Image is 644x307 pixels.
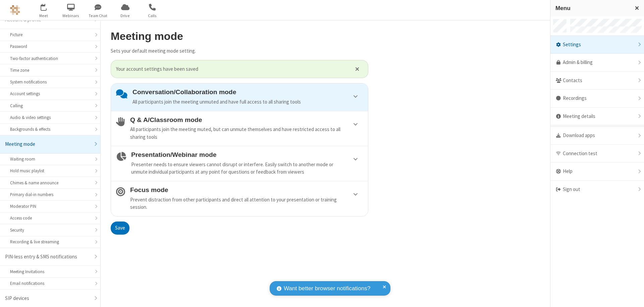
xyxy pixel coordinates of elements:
[555,5,629,11] h3: Menu
[131,151,363,158] h4: Presentation/Webinar mode
[5,253,90,261] div: PIN-less entry & SMS notifications
[130,186,363,193] h4: Focus mode
[31,13,56,19] span: Meet
[130,116,363,123] h4: Q & A/Classroom mode
[10,203,90,209] div: Moderator PIN
[550,54,644,72] a: Admin & billing
[10,90,90,97] div: Account settings
[284,284,370,293] span: Want better browser notifications?
[131,161,363,176] div: Presenter needs to ensure viewers cannot disrupt or interfere. Easily switch to another mode or u...
[10,156,90,162] div: Waiting room
[550,108,644,126] div: Meeting details
[10,268,90,275] div: Meeting Invitations
[10,5,20,15] img: QA Selenium DO NOT DELETE OR CHANGE
[5,140,90,148] div: Meeting mode
[130,126,363,141] div: All participants join the meeting muted, but can unmute themselves and have restricted access to ...
[132,98,363,106] div: All participants join the meeting unmuted and have full access to all sharing tools
[111,47,368,55] p: Sets your default meeting mode setting.
[58,13,84,19] span: Webinars
[132,88,363,96] h4: Conversation/Collaboration mode
[111,30,368,42] h2: Meeting mode
[10,215,90,221] div: Access code
[140,13,165,19] span: Calls
[10,239,90,245] div: Recording & live streaming
[550,181,644,198] div: Sign out
[10,32,90,38] div: Picture
[45,4,50,9] div: 1
[10,103,90,109] div: Calling
[550,163,644,181] div: Help
[5,295,90,302] div: SIP devices
[86,13,111,19] span: Team Chat
[10,67,90,73] div: Time zone
[10,114,90,121] div: Audio & video settings
[111,222,129,235] button: Save
[550,89,644,108] div: Recordings
[10,79,90,85] div: System notifications
[10,180,90,186] div: Chimes & name announce
[550,145,644,163] div: Connection test
[550,72,644,90] div: Contacts
[10,126,90,132] div: Backgrounds & effects
[10,43,90,50] div: Password
[113,13,138,19] span: Drive
[550,36,644,54] div: Settings
[10,55,90,62] div: Two-factor authentication
[10,227,90,233] div: Security
[130,196,363,211] div: Prevent distraction from other participants and direct all attention to your presentation or trai...
[10,191,90,198] div: Primary dial-in numbers
[10,280,90,287] div: Email notifications
[10,168,90,174] div: Hold music playlist
[550,127,644,145] div: Download apps
[352,64,363,74] button: Close alert
[116,65,347,73] span: Your account settings have been saved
